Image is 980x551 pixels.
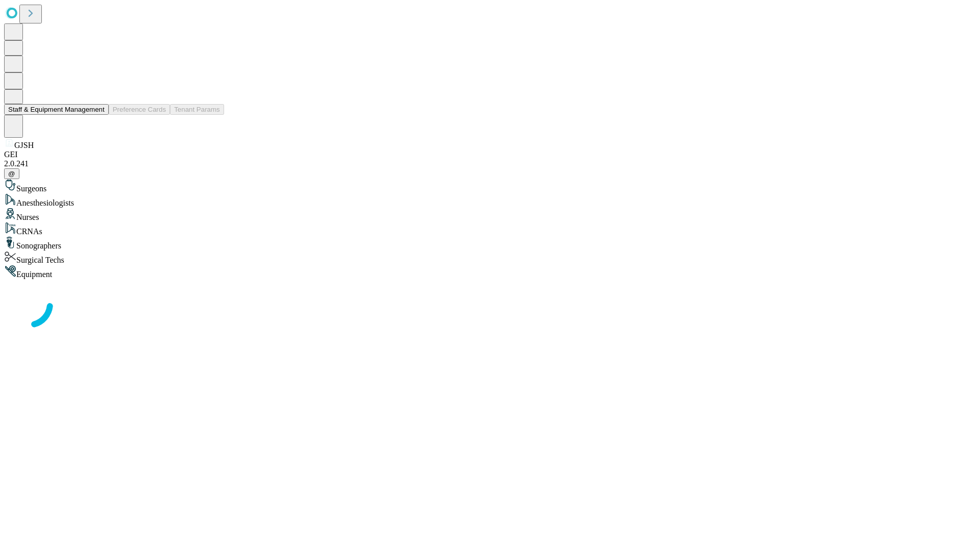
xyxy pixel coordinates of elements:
[4,193,976,208] div: Anesthesiologists
[4,236,976,251] div: Sonographers
[4,104,109,115] button: Staff & Equipment Management
[109,104,170,115] button: Preference Cards
[4,168,19,179] button: @
[4,251,976,265] div: Surgical Techs
[4,265,976,279] div: Equipment
[170,104,224,115] button: Tenant Params
[8,170,15,178] span: @
[4,150,976,159] div: GEI
[4,208,976,222] div: Nurses
[4,179,976,193] div: Surgeons
[4,159,976,168] div: 2.0.241
[14,141,34,149] span: GJSH
[4,222,976,236] div: CRNAs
